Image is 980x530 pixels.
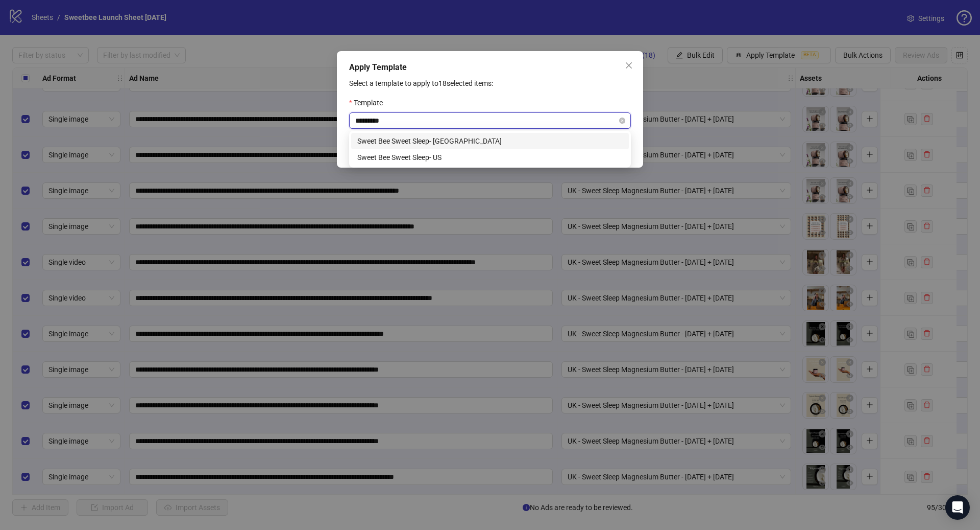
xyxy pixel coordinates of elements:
span: close [625,61,633,70]
div: Sweet Bee Sweet Sleep- US [357,152,623,163]
div: Sweet Bee Sweet Sleep- [GEOGRAPHIC_DATA] [357,135,623,147]
div: Apply Template [349,61,631,74]
label: Template [349,97,389,108]
button: Close [621,57,637,74]
div: Open Intercom Messenger [945,495,970,520]
div: Sweet Bee Sweet Sleep- US [351,149,629,166]
span: close-circle [619,118,625,124]
p: Select a template to apply to 18 selected items: [349,78,631,89]
div: Sweet Bee Sweet Sleep- UK [351,133,629,149]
